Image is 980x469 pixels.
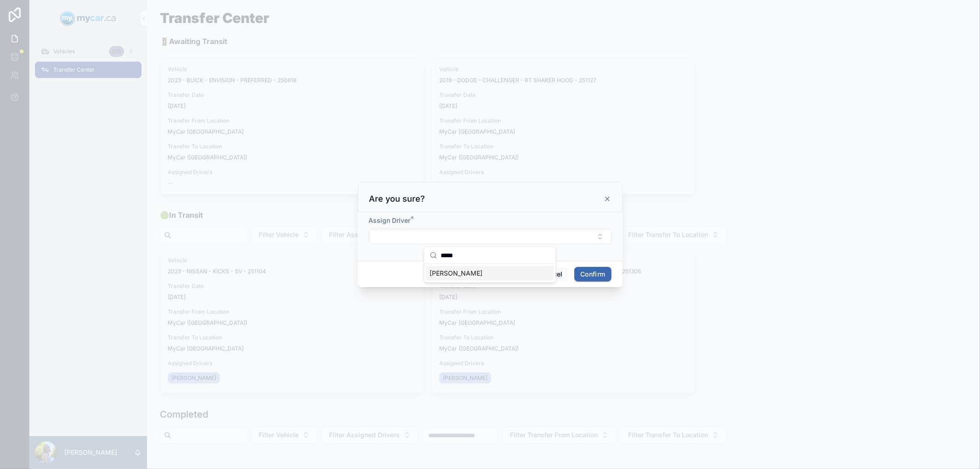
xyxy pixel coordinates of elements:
h3: Are you sure? [369,193,425,204]
span: [PERSON_NAME] [430,269,482,278]
button: Select Button [369,229,612,244]
span: Assign Driver [369,216,411,224]
button: Confirm [574,267,611,282]
div: Suggestions [424,264,555,283]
